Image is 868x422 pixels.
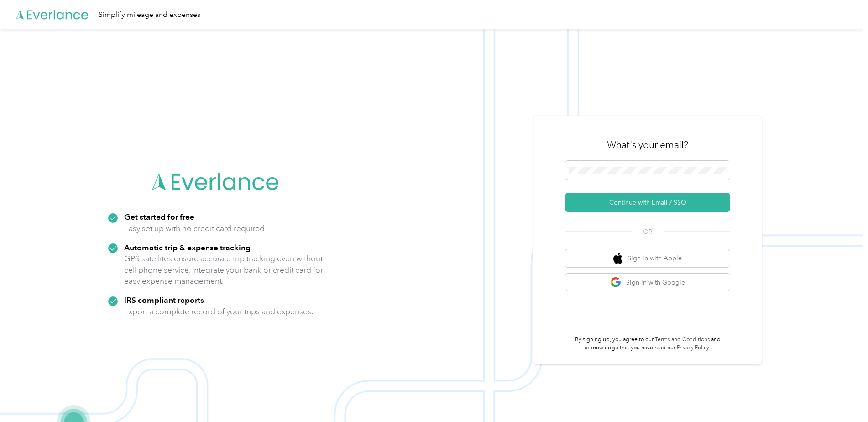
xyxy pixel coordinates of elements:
button: Continue with Email / SSO [565,193,730,212]
img: google logo [610,277,622,288]
a: Privacy Policy [677,344,709,351]
div: Simplify mileage and expenses [99,9,200,21]
p: By signing up, you agree to our and acknowledge that you have read our . [565,336,730,352]
strong: Automatic trip & expense tracking [124,243,251,252]
a: Terms and Conditions [655,336,710,343]
strong: IRS compliant reports [124,295,204,305]
img: apple logo [613,253,622,264]
button: apple logoSign in with Apple [565,249,730,267]
p: Export a complete record of your trips and expenses. [124,306,313,317]
h3: What's your email? [607,138,688,151]
strong: Get started for free [124,212,194,222]
button: google logoSign in with Google [565,274,730,291]
span: OR [632,227,664,237]
p: GPS satellites ensure accurate trip tracking even without cell phone service. Integrate your bank... [124,253,324,287]
p: Easy set up with no credit card required [124,223,265,234]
